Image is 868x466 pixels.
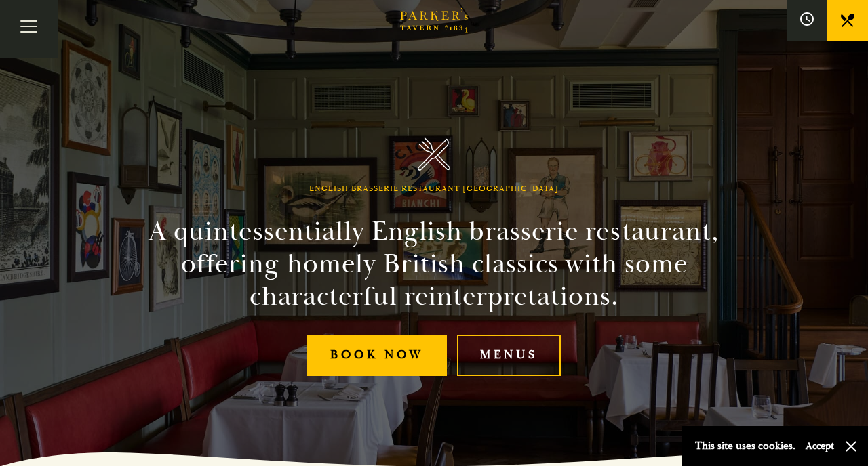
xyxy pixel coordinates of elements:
h1: English Brasserie Restaurant [GEOGRAPHIC_DATA] [309,184,559,194]
h2: A quintessentially English brasserie restaurant, offering homely British classics with some chara... [125,215,743,313]
p: This site uses cookies. [695,436,795,456]
button: Accept [806,440,834,452]
button: Close and accept [844,440,858,453]
img: Parker's Tavern Brasserie Cambridge [418,137,451,171]
a: Menus [457,335,561,376]
a: Book Now [307,335,447,376]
